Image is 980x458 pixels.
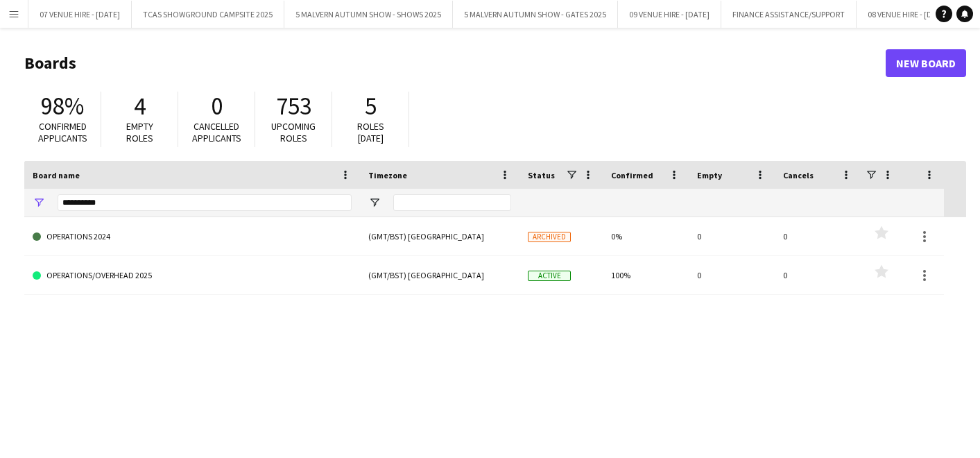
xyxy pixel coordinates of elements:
input: Timezone Filter Input [393,194,511,211]
span: 0 [211,91,223,121]
span: Cancelled applicants [192,120,241,144]
span: Board name [33,170,80,180]
div: 0 [689,217,775,255]
span: Confirmed applicants [38,120,87,144]
button: 5 MALVERN AUTUMN SHOW - GATES 2025 [453,1,618,28]
input: Board name Filter Input [58,194,352,211]
span: 5 [365,91,377,121]
span: Empty roles [126,120,153,144]
button: Open Filter Menu [33,196,45,209]
button: Open Filter Menu [368,196,381,209]
button: TCAS SHOWGROUND CAMPSITE 2025 [132,1,284,28]
span: Empty [697,170,722,180]
div: 0 [689,256,775,294]
button: 07 VENUE HIRE - [DATE] [28,1,132,28]
span: Confirmed [611,170,653,180]
span: Active [528,271,571,281]
button: 08 VENUE HIRE - [DATE] [857,1,960,28]
span: 753 [276,91,311,121]
span: Roles [DATE] [357,120,384,144]
button: 09 VENUE HIRE - [DATE] [618,1,721,28]
div: (GMT/BST) [GEOGRAPHIC_DATA] [360,256,519,294]
div: 0 [775,256,861,294]
div: 100% [603,256,689,294]
div: (GMT/BST) [GEOGRAPHIC_DATA] [360,217,519,255]
div: 0 [775,217,861,255]
span: 98% [41,91,84,121]
h1: Boards [24,53,886,74]
button: FINANCE ASSISTANCE/SUPPORT [721,1,857,28]
button: 5 MALVERN AUTUMN SHOW - SHOWS 2025 [284,1,453,28]
a: OPERATIONS/OVERHEAD 2025 [33,256,352,295]
div: 0% [603,217,689,255]
span: Upcoming roles [271,120,316,144]
a: OPERATIONS 2024 [33,217,352,256]
span: 4 [134,91,146,121]
a: New Board [886,49,966,77]
span: Timezone [368,170,407,180]
span: Status [528,170,555,180]
span: Archived [528,232,571,242]
span: Cancels [783,170,814,180]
